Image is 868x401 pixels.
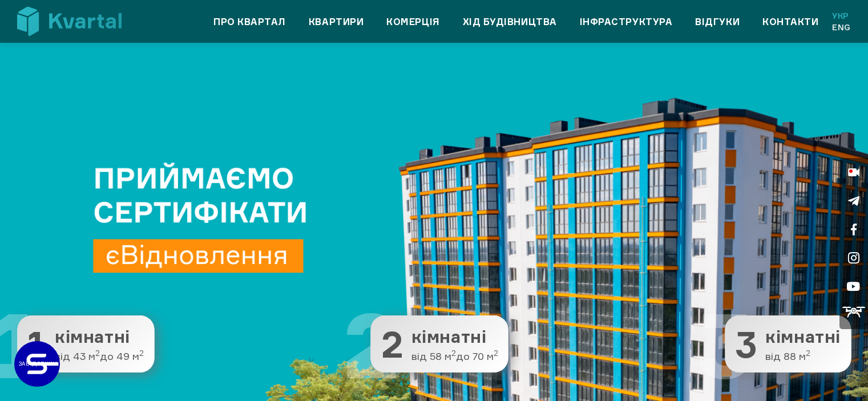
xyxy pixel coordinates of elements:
span: кімнатні [55,327,144,346]
a: Комерція [386,15,439,29]
sup: 2 [451,349,456,358]
span: від 43 м до 49 м [55,351,144,362]
sup: 2 [95,349,100,358]
a: Контакти [762,15,818,29]
button: 1 1 кімнатні від 43 м2до 49 м2 [17,315,154,372]
span: 2 [381,326,403,362]
span: кімнатні [765,327,841,346]
button: 2 2 кімнатні від 58 м2до 70 м2 [371,315,508,372]
a: Хід будівництва [463,15,557,29]
a: Інфраструктура [580,15,673,29]
span: кімнатні [411,327,498,346]
a: Про квартал [213,15,286,29]
a: Укр [832,10,851,22]
a: Eng [832,22,851,33]
sup: 2 [806,349,810,358]
span: 1 [27,326,47,362]
sup: 2 [139,349,144,358]
span: від 58 м до 70 м [411,351,498,362]
img: Kvartal [17,7,122,36]
text: ЗАБУДОВНИК [20,361,56,367]
a: Відгуки [695,15,740,29]
button: 3 3 кімнатні від 88 м2 [725,315,851,372]
sup: 2 [494,349,498,358]
span: від 88 м [765,351,841,362]
span: 3 [735,326,757,362]
a: Квартири [309,15,364,29]
a: ЗАБУДОВНИК [14,341,60,387]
